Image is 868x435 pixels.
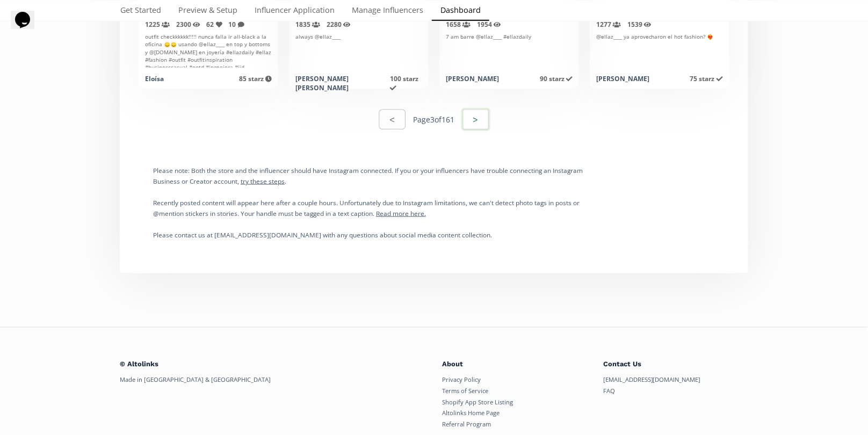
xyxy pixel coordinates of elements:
a: Altolinks Home Page [442,409,500,417]
h3: About [442,353,587,376]
button: < [379,110,405,129]
div: outfit checkkkkkk!!!!! nunca falla ir all-black a la oficina 🙂‍↕️🙂‍↕️ usando @ellaz____ en top y ... [145,33,272,68]
div: [PERSON_NAME] [596,74,649,83]
span: 1225 [145,20,170,29]
span: 10 [229,20,244,29]
a: [EMAIL_ADDRESS][DOMAIN_NAME] [603,376,701,384]
div: [PERSON_NAME] [446,74,499,83]
a: Shopify App Store Listing [442,398,513,407]
span: 2280 [327,20,351,29]
span: 1539 [627,20,652,29]
small: Recently posted content will appear here after a couple hours. Unfortunately due to Instagram lim... [153,198,580,218]
div: Made in [GEOGRAPHIC_DATA] & [GEOGRAPHIC_DATA] [120,376,426,385]
span: 2300 [176,20,200,29]
div: 7 am barre @ellaz____ #ellazdaily [446,33,573,68]
span: 90 starz [540,74,573,83]
a: FAQ [603,387,615,395]
span: 75 starz [690,74,723,83]
button: > [461,108,490,131]
small: Please contact us at [EMAIL_ADDRESS][DOMAIN_NAME] with any questions about social media content c... [153,230,492,239]
h3: Contact Us [603,353,748,376]
div: Page 3 of 161 [414,114,455,125]
a: Terms of Service [442,387,488,395]
span: 62 [207,20,222,29]
a: try these steps [241,177,285,185]
div: Eloísa [145,74,164,83]
a: Privacy Policy [442,376,481,384]
a: Read more here. [376,209,426,218]
span: 1835 [295,20,320,29]
span: 1277 [596,20,621,29]
a: Referral Program [442,421,491,429]
div: @ellaz____ ya aprovecharon el hot fashion? ❤️‍🔥 [596,33,723,68]
div: [PERSON_NAME] [PERSON_NAME] [295,74,390,92]
span: 1954 [477,20,501,29]
span: 85 starz [239,74,272,83]
h3: © Altolinks [120,353,426,376]
div: always @ellaz____ [295,33,422,68]
span: 1658 [446,20,471,29]
iframe: chat widget [11,11,45,43]
span: 100 starz [390,74,418,92]
small: Please note: Both the store and the influencer should have Instagram connected. If you or your in... [153,166,583,185]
